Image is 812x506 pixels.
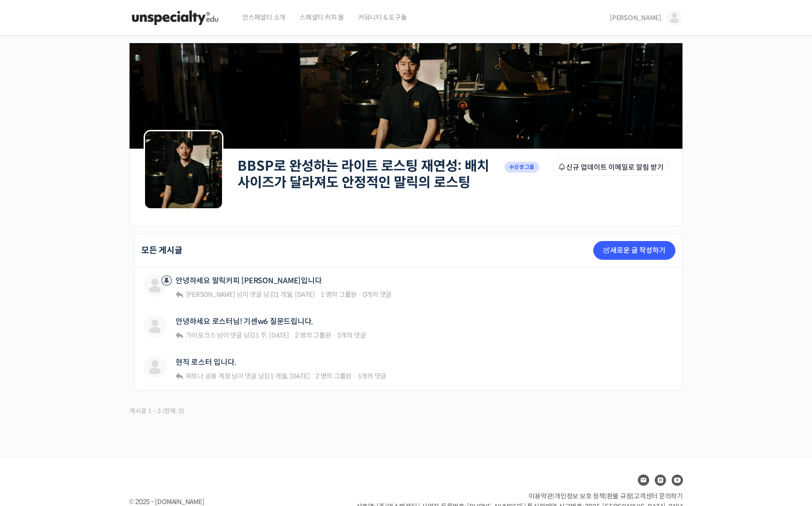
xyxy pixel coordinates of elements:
[184,372,310,380] span: 님이 댓글 남김
[184,331,216,340] a: 가이포크스
[255,331,289,340] a: 1 주, [DATE]
[593,241,675,260] a: 새로운 글 작성하기
[186,331,216,340] span: 가이포크스
[176,276,322,285] a: 안녕하세요 말릭커피 [PERSON_NAME]입니다
[275,290,314,299] a: 1 개월, [DATE]
[295,331,331,340] span: 2 명의 그룹원
[144,130,223,210] img: Group logo of BBSP로 완성하는 라이트 로스팅 재연성: 배치 사이즈가 달라져도 안정적인 말릭의 로스팅
[610,14,661,22] span: [PERSON_NAME]
[270,372,309,380] a: 1 개월, [DATE]
[553,158,668,176] button: 신규 업데이트 이메일로 알림 받기
[184,331,289,340] span: 님이 댓글 남김
[237,158,489,191] a: BBSP로 완성하는 라이트 로스팅 재연성: 배치 사이즈가 달라져도 안정적인 말릭의 로스팅
[184,290,236,299] a: [PERSON_NAME]
[353,372,356,380] span: ·
[129,404,184,418] div: 게시글 1 - 3 (전체: 3)
[607,492,632,500] a: 환불 규정
[176,358,236,367] a: 현직 로스터 입니다.
[332,331,336,340] span: ·
[315,372,352,380] span: 2 명의 그룹원
[358,290,361,299] span: ·
[505,162,539,173] span: 수강생 그룹
[186,372,230,380] span: 파트너 공용 계정
[363,290,392,299] span: 0개의 댓글
[141,246,183,255] h2: 모든 게시글
[186,290,236,299] span: [PERSON_NAME]
[358,372,387,380] span: 1개의 댓글
[176,317,313,326] a: 안녕하세요 로스터님! 기센w6 질문드립니다.
[184,372,230,380] a: 파트너 공용 계정
[634,492,683,500] span: 고객센터 문의하기
[184,290,315,299] span: 님이 댓글 남김
[529,492,552,500] a: 이용약관
[321,290,357,299] span: 1 명의 그룹원
[337,331,366,340] span: 5개의 댓글
[554,492,605,500] a: 개인정보 보호 정책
